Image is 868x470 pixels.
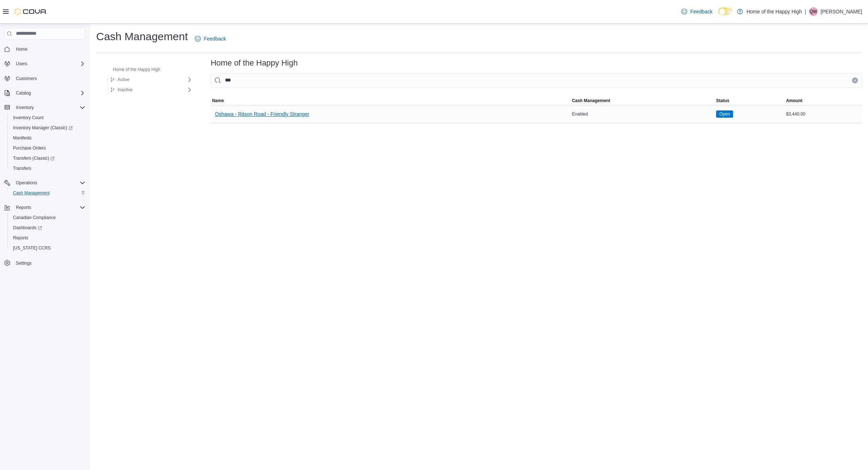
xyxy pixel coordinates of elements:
[7,153,88,163] a: Transfers (Classic)
[10,164,85,173] span: Transfers
[103,65,163,74] button: Home of the Happy High
[13,89,34,97] button: Catalog
[1,257,88,268] button: Settings
[13,190,50,196] span: Cash Management
[786,98,802,104] span: Amount
[210,96,570,105] button: Name
[13,59,30,68] button: Users
[212,98,224,104] span: Name
[1,59,88,69] button: Users
[13,115,44,121] span: Inventory Count
[10,144,85,152] span: Purchase Orders
[13,74,85,83] span: Customers
[204,35,226,42] span: Feedback
[13,245,51,251] span: [US_STATE] CCRS
[10,234,31,242] a: Reports
[107,85,135,94] button: Inactive
[215,110,309,118] span: Oshawa - Ritson Road - Friendly Stranger
[16,180,37,186] span: Operations
[16,46,27,52] span: Home
[1,202,88,213] button: Reports
[716,110,733,118] span: Open
[13,103,37,112] button: Inventory
[1,178,88,188] button: Operations
[107,75,132,84] button: Active
[1,102,88,113] button: Inventory
[113,67,160,72] span: Home of the Happy High
[784,110,862,118] div: $3,440.00
[10,154,85,163] span: Transfers (Classic)
[809,7,818,16] div: Quinn Whitelaw
[13,45,30,54] a: Home
[10,144,49,152] a: Purchase Orders
[7,233,88,243] button: Reports
[852,77,858,83] button: Clear input
[13,179,40,187] button: Operations
[210,59,298,67] h3: Home of the Happy High
[570,96,715,105] button: Cash Management
[718,8,733,15] input: Dark Mode
[16,90,31,96] span: Catalog
[212,107,312,121] button: Oshawa - Ritson Road - Friendly Stranger
[570,110,715,118] div: Enabled
[7,143,88,153] button: Purchase Orders
[14,8,47,15] img: Cova
[1,73,88,84] button: Customers
[678,4,715,19] a: Feedback
[16,61,27,67] span: Users
[7,113,88,123] button: Inventory Count
[10,113,85,122] span: Inventory Count
[810,7,817,16] span: QW
[10,189,85,197] span: Cash Management
[10,213,85,222] span: Canadian Compliance
[13,45,85,54] span: Home
[13,155,55,161] span: Transfers (Classic)
[13,125,73,131] span: Inventory Manager (Classic)
[10,223,85,232] span: Dashboards
[13,258,85,267] span: Settings
[13,203,34,212] button: Reports
[118,87,132,93] span: Inactive
[13,165,31,171] span: Transfers
[10,113,47,122] a: Inventory Count
[16,105,34,110] span: Inventory
[746,7,802,16] p: Home of the Happy High
[690,8,712,15] span: Feedback
[7,243,88,253] button: [US_STATE] CCRS
[13,259,34,268] a: Settings
[7,213,88,223] button: Canadian Compliance
[10,123,85,132] span: Inventory Manager (Classic)
[13,135,31,141] span: Manifests
[96,29,188,44] h1: Cash Management
[13,103,85,112] span: Inventory
[7,188,88,198] button: Cash Management
[10,134,34,142] a: Manifests
[10,123,76,132] a: Inventory Manager (Classic)
[7,223,88,233] a: Dashboards
[13,215,56,221] span: Canadian Compliance
[10,244,54,252] a: [US_STATE] CCRS
[10,154,58,163] a: Transfers (Classic)
[16,76,37,81] span: Customers
[13,179,85,187] span: Operations
[13,225,42,231] span: Dashboards
[7,133,88,143] button: Manifests
[13,59,85,68] span: Users
[805,7,806,16] p: |
[118,77,129,83] span: Active
[10,213,59,222] a: Canadian Compliance
[10,164,34,173] a: Transfers
[16,260,31,266] span: Settings
[784,96,862,105] button: Amount
[7,163,88,173] button: Transfers
[13,145,46,151] span: Purchase Orders
[821,7,862,16] p: [PERSON_NAME]
[719,111,730,117] span: Open
[192,32,229,46] a: Feedback
[10,134,85,142] span: Manifests
[10,244,85,252] span: Washington CCRS
[572,98,610,104] span: Cash Management
[715,96,784,105] button: Status
[210,73,862,88] input: This is a search bar. As you type, the results lower in the page will automatically filter.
